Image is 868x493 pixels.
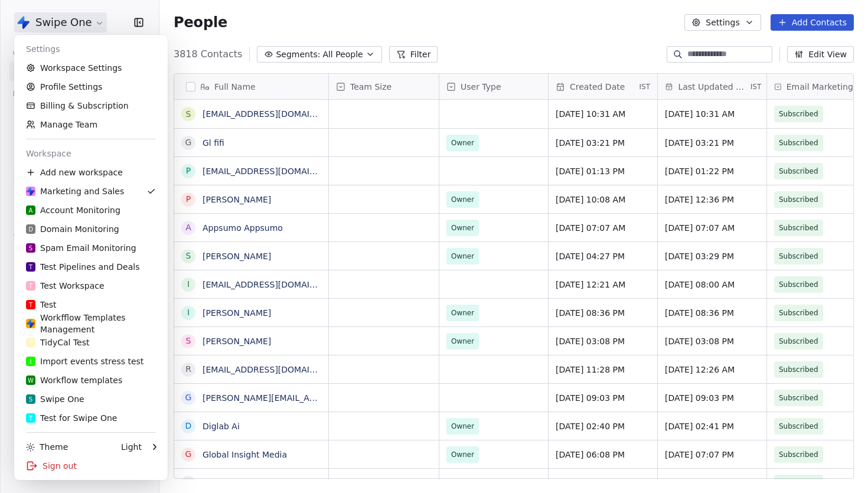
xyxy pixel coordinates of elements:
span: S [29,244,32,253]
span: T [29,414,32,423]
div: Sign out [19,456,163,475]
a: Profile Settings [19,77,163,96]
div: Settings [19,40,163,58]
div: Workflow templates [26,374,122,386]
div: Import events stress test [26,355,143,367]
div: Theme [26,441,68,453]
div: Account Monitoring [26,204,120,216]
div: Test [26,299,57,311]
img: Swipe%20One%20Logo%201-1.svg [26,319,35,328]
span: T [29,263,32,272]
span: D [28,225,33,234]
a: Workspace Settings [19,58,163,77]
div: Test for Swipe One [26,412,117,424]
div: Test Pipelines and Deals [26,261,140,273]
span: W [28,376,34,385]
div: TidyCal Test [26,337,89,348]
span: T [29,282,32,290]
div: Test Workspace [26,280,105,292]
span: I [30,357,32,366]
span: A [29,206,33,215]
span: T [29,338,32,347]
a: Manage Team [19,115,163,134]
img: Swipe%20One%20Logo%201-1.svg [26,187,35,196]
div: Add new workspace [19,163,163,182]
div: Workfflow Templates Management [26,312,156,335]
a: Billing & Subscription [19,96,163,115]
div: Swipe One [26,393,84,405]
div: Domain Monitoring [26,223,119,235]
span: S [29,395,32,404]
div: Marketing and Sales [26,185,124,197]
div: Light [121,441,142,453]
div: Spam Email Monitoring [26,242,136,254]
span: T [29,301,32,309]
div: Workspace [19,144,163,163]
